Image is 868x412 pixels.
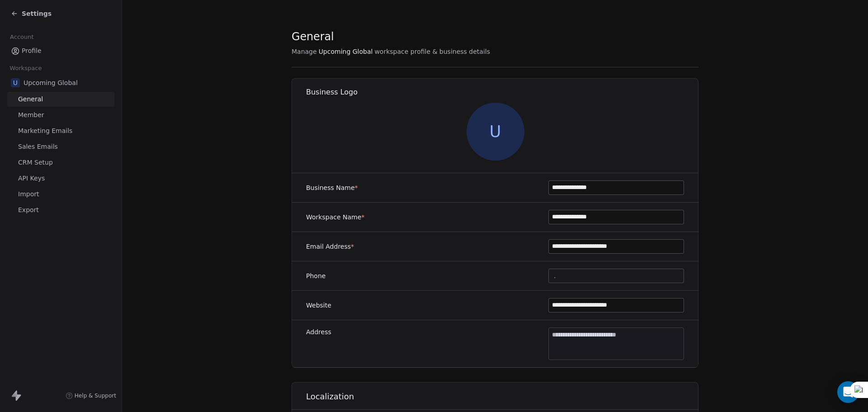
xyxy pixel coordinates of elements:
[306,183,358,192] label: Business Name
[18,95,43,104] span: General
[22,9,52,18] span: Settings
[467,103,524,161] span: U
[306,213,364,222] label: Workspace Name
[292,47,317,56] span: Manage
[18,142,58,152] span: Sales Emails
[7,123,114,138] a: Marketing Emails
[306,271,325,280] label: Phone
[18,174,45,183] span: API Keys
[7,171,114,186] a: API Keys
[18,126,72,136] span: Marketing Emails
[7,139,114,154] a: Sales Emails
[548,269,684,283] button: .
[7,43,114,58] a: Profile
[18,158,53,167] span: CRM Setup
[7,155,114,170] a: CRM Setup
[306,87,699,97] h1: Business Logo
[306,327,331,336] label: Address
[306,242,354,251] label: Email Address
[554,271,556,281] span: .
[18,205,39,215] span: Export
[7,187,114,202] a: Import
[7,203,114,218] a: Export
[6,62,46,75] span: Workspace
[18,189,39,199] span: Import
[11,78,20,87] span: U
[7,92,114,107] a: General
[374,47,490,56] span: workspace profile & business details
[22,46,42,56] span: Profile
[66,392,116,399] a: Help & Support
[75,392,116,399] span: Help & Support
[837,381,859,403] div: Open Intercom Messenger
[18,110,44,120] span: Member
[11,9,52,18] a: Settings
[319,47,373,56] span: Upcoming Global
[306,301,331,310] label: Website
[7,108,114,123] a: Member
[292,30,334,43] span: General
[24,78,78,87] span: Upcoming Global
[306,391,699,402] h1: Localization
[6,30,38,44] span: Account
